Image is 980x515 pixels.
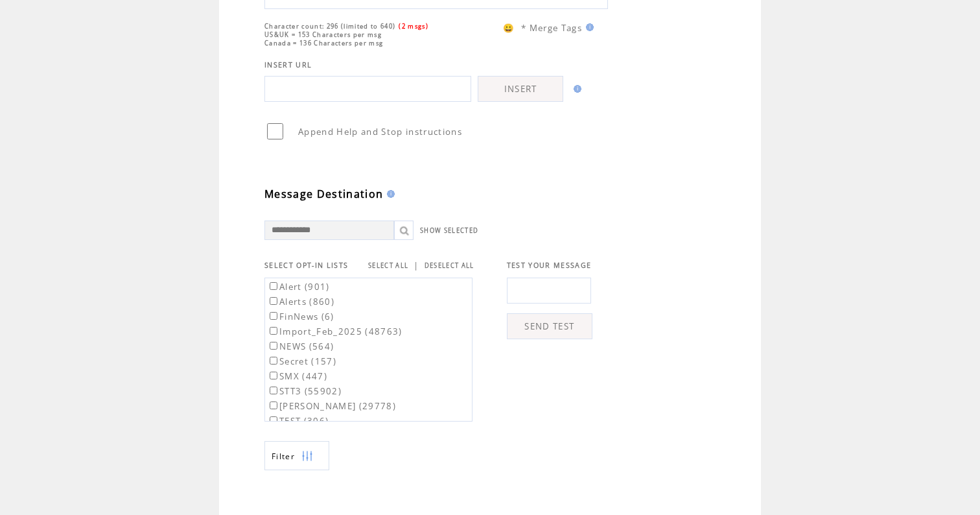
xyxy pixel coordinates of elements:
[264,30,382,39] span: US&UK = 153 Characters per msg
[264,261,348,270] span: SELECT OPT-IN LISTS
[267,355,336,367] label: Secret (157)
[270,282,277,290] input: Alert (901)
[267,281,330,293] label: Alert (901)
[270,327,277,335] input: Import_Feb_2025 (48763)
[267,400,396,412] label: [PERSON_NAME] (29778)
[272,451,295,462] span: Show filters
[270,312,277,320] input: FinNews (6)
[267,341,334,352] label: NEWS (564)
[267,326,402,337] label: Import_Feb_2025 (48763)
[264,39,383,47] span: Canada = 136 Characters per msg
[521,22,582,34] span: * Merge Tags
[425,261,474,270] a: DESELECT ALL
[582,23,594,31] img: help.gif
[270,372,277,379] input: SMX (447)
[267,415,329,427] label: TEST (306)
[264,187,383,201] span: Message Destination
[270,342,277,350] input: NEWS (564)
[414,259,419,271] span: |
[507,261,592,270] span: TEST YOUR MESSAGE
[383,190,395,198] img: help.gif
[478,76,563,102] a: INSERT
[507,313,592,339] a: SEND TEST
[267,370,327,382] label: SMX (447)
[503,22,515,34] span: 😀
[264,60,312,69] span: INSERT URL
[270,416,277,424] input: TEST (306)
[264,22,395,30] span: Character count: 296 (limited to 640)
[368,261,408,270] a: SELECT ALL
[301,442,313,471] img: filters.png
[264,441,329,470] a: Filter
[570,85,581,93] img: help.gif
[270,387,277,394] input: STT3 (55902)
[270,357,277,365] input: Secret (157)
[298,126,462,138] span: Append Help and Stop instructions
[270,401,277,409] input: [PERSON_NAME] (29778)
[267,311,334,322] label: FinNews (6)
[270,297,277,305] input: Alerts (860)
[399,22,428,30] span: (2 msgs)
[267,385,342,397] label: STT3 (55902)
[267,296,334,307] label: Alerts (860)
[420,226,478,235] a: SHOW SELECTED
